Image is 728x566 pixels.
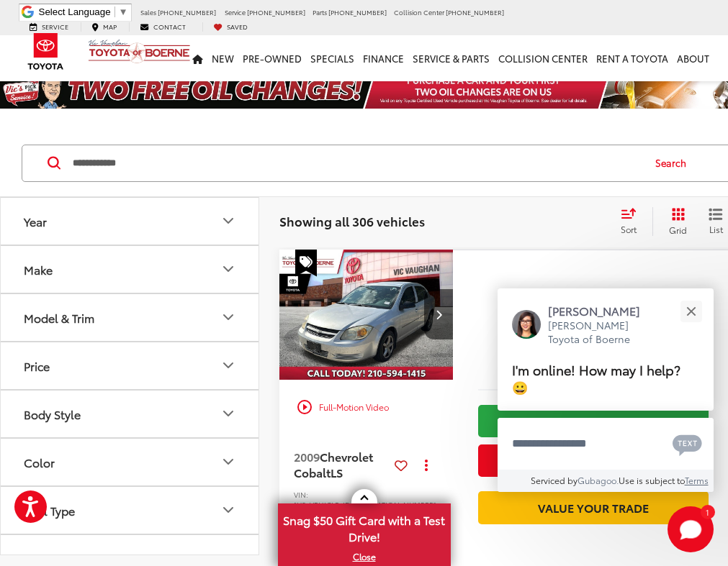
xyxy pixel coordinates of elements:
button: Body StyleBody Style [1,391,260,437]
div: Make [220,260,237,278]
div: Model & Trim [220,309,237,326]
button: Next image [424,289,453,339]
span: Serviced by [531,474,578,486]
div: Close[PERSON_NAME][PERSON_NAME] Toyota of BoerneI'm online! How may I help? 😀Type your messageCha... [498,288,714,492]
span: LS [331,464,343,480]
svg: Start Chat [668,506,714,552]
a: Terms [685,474,709,486]
span: Parts [313,7,327,17]
span: Use is subject to [619,474,685,486]
span: Chevrolet Cobalt [294,448,373,480]
div: Price [24,359,50,373]
a: Specials [306,35,359,81]
span: dropdown dots [425,459,428,470]
span: Special [295,250,317,277]
img: 2009 Chevrolet Cobalt LS [279,250,454,381]
span: Snag $50 Gift Card with a Test Drive! [279,505,449,549]
button: Search [642,145,707,181]
a: Service & Parts: Opens in a new tab [408,35,494,81]
a: Gubagoo. [578,474,619,486]
span: Collision Center [394,7,444,17]
a: Contact [129,22,197,32]
span: [PHONE_NUMBER] [328,7,387,17]
div: Body Style [24,407,81,421]
button: Close [675,296,706,327]
img: Toyota [19,28,73,75]
a: Finance [359,35,408,81]
div: Model & Trim [24,311,94,324]
div: Price [220,357,237,374]
a: Pre-Owned [238,35,306,81]
div: Color [220,453,237,470]
span: Sort [621,223,637,235]
span: Map [103,22,117,31]
button: Select sort value [614,207,652,236]
span: I'm online! How may I help? 😀 [512,360,680,396]
button: Grid View [652,207,698,236]
span: Grid [669,224,687,236]
span: Service [225,7,246,17]
textarea: Type your message [498,418,714,470]
a: 2009Chevrolet CobaltLS [294,449,389,481]
span: $1,700 [478,306,709,342]
div: Year [220,212,237,229]
span: Select Language [39,6,111,17]
button: MakeMake [1,246,260,293]
div: Make [24,263,53,276]
a: Value Your Trade [478,491,709,524]
a: Home [188,35,207,81]
a: New [207,35,238,81]
input: Search by Make, Model, or Keyword [71,146,642,181]
svg: Text [673,433,702,456]
div: Body Style [220,405,237,422]
span: Showing all 306 vehicles [279,212,425,229]
span: [PHONE_NUMBER] [247,7,305,17]
span: [PHONE_NUMBER] [446,7,504,17]
div: Color [24,455,55,469]
button: Chat with SMS [668,427,706,460]
a: Collision Center [494,35,592,81]
span: ▼ [119,6,128,17]
button: PricePrice [1,342,260,389]
div: 2009 Chevrolet Cobalt LS 0 [279,250,454,380]
button: YearYear [1,198,260,245]
span: List [709,223,723,235]
button: Actions [413,452,439,478]
a: Rent a Toyota [592,35,673,81]
span: ​ [114,6,115,17]
img: Vic Vaughan Toyota of Boerne [88,39,191,64]
a: My Saved Vehicles [202,22,259,32]
span: Sales [140,7,156,17]
a: About [673,35,714,81]
div: Cylinder [24,552,70,565]
span: Contact [153,22,186,31]
button: Model & TrimModel & Trim [1,294,260,341]
a: Select Language​ [39,6,128,17]
a: 2009 Chevrolet Cobalt LS2009 Chevrolet Cobalt LS2009 Chevrolet Cobalt LS2009 Chevrolet Cobalt LS [279,250,454,380]
button: Get Price Now [478,444,709,477]
a: Check Availability [478,405,709,437]
button: Fuel TypeFuel Type [1,487,260,534]
p: [PERSON_NAME] [548,303,655,319]
span: Service [42,22,68,31]
div: Fuel Type [24,503,75,517]
span: 2009 [294,448,320,465]
span: 1 [706,508,709,515]
span: Saved [227,22,248,31]
button: Toggle Chat Window [668,506,714,552]
a: Map [81,22,127,32]
button: ColorColor [1,439,260,485]
a: Service [19,22,79,32]
span: [DATE] Price: [478,350,709,364]
div: Fuel Type [220,501,237,519]
p: [PERSON_NAME] Toyota of Boerne [548,319,655,347]
div: Year [24,214,47,228]
span: [PHONE_NUMBER] [158,7,216,17]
